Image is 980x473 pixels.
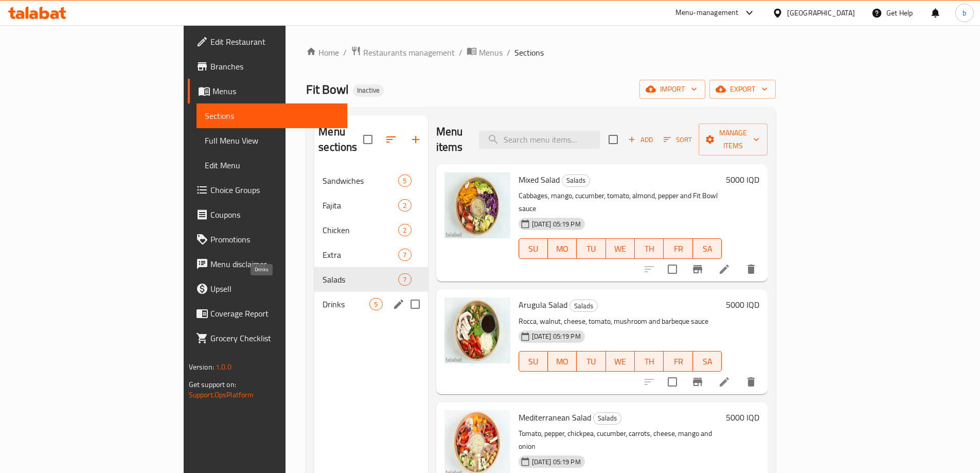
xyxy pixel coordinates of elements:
a: Restaurants management [351,46,455,59]
span: export [718,83,768,96]
span: Add item [624,132,657,148]
a: Sections [197,103,347,128]
span: Menu disclaimer [210,258,339,270]
span: Sort items [657,132,699,148]
div: items [369,298,382,310]
span: Salads [323,273,398,286]
span: Menus [479,46,503,59]
span: Sections [514,46,544,59]
span: Menus [212,85,339,97]
button: TH [635,351,664,372]
a: Menus [467,46,503,59]
a: Coverage Report [188,301,347,326]
span: Sections [205,110,339,122]
a: Edit Restaurant [188,29,347,54]
span: Select section [602,129,624,150]
div: Salads [593,412,621,425]
a: Edit menu item [718,376,730,388]
p: Tomato, pepper, chickpea, cucumber, carrots, cheese, mango and onion [519,427,722,453]
a: Promotions [188,227,347,252]
button: SA [693,351,722,372]
span: Restaurants management [363,46,455,59]
button: import [639,80,705,99]
span: Coupons [210,208,339,221]
span: Fajita [323,199,398,212]
span: Extra [323,249,398,261]
span: FR [668,241,688,256]
span: SA [697,354,718,369]
div: Inactive [353,84,384,97]
a: Coupons [188,202,347,227]
button: Add [624,132,657,148]
span: Chicken [323,224,398,236]
span: Add [627,134,654,146]
span: Inactive [353,86,384,95]
div: Menu-management [675,7,739,19]
button: FR [664,238,692,259]
span: TH [639,241,660,256]
div: items [398,199,411,212]
button: SA [693,238,722,259]
span: Promotions [210,233,339,246]
h6: 5000 IQD [726,172,759,187]
a: Upsell [188,276,347,301]
div: items [398,273,411,286]
span: [DATE] 05:19 PM [528,219,585,229]
span: 1.0.0 [216,360,231,374]
div: Fajita2 [314,193,427,218]
button: delete [739,370,763,394]
span: 7 [399,275,411,285]
span: Salads [594,412,621,424]
button: export [709,80,776,99]
span: TH [639,354,660,369]
span: Coverage Report [210,307,339,320]
span: [DATE] 05:19 PM [528,457,585,467]
li: / [507,46,510,59]
button: Branch-specific-item [685,257,710,282]
span: WE [610,241,631,256]
span: WE [610,354,631,369]
div: Chicken2 [314,218,427,242]
a: Branches [188,54,347,79]
span: Arugula Salad [519,297,567,312]
a: Choice Groups [188,178,347,202]
div: items [398,224,411,236]
span: 2 [399,225,411,235]
span: SA [697,241,718,256]
div: Drinks5edit [314,292,427,317]
span: Grocery Checklist [210,332,339,344]
span: TU [581,241,601,256]
span: Upsell [210,283,339,295]
span: MO [552,241,573,256]
span: Drinks [323,298,369,310]
a: Edit menu item [718,263,730,275]
button: TH [635,238,664,259]
div: Sandwiches5 [314,168,427,193]
p: Rocca, walnut, cheese, tomato, mushroom and barbeque sauce [519,315,722,328]
p: Cabbages, mango, cucumber, tomato, almond, pepper and Fit Bowl sauce [519,189,722,215]
button: Branch-specific-item [685,370,710,394]
span: [DATE] 05:19 PM [528,331,585,341]
button: FR [664,351,692,372]
nav: Menu sections [314,164,427,321]
h6: 5000 IQD [726,410,759,425]
input: search [479,131,600,149]
button: MO [548,238,577,259]
a: Grocery Checklist [188,326,347,351]
span: Version: [189,360,214,374]
span: Select all sections [357,129,379,150]
div: Salads [569,300,598,312]
div: items [398,249,411,261]
span: Sort sections [379,127,403,152]
span: Sandwiches [323,174,398,187]
button: TU [577,238,605,259]
a: Menu disclaimer [188,252,347,276]
span: Edit Restaurant [210,36,339,48]
button: TU [577,351,605,372]
span: SU [523,354,544,369]
span: 5 [399,176,411,186]
button: WE [606,238,635,259]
